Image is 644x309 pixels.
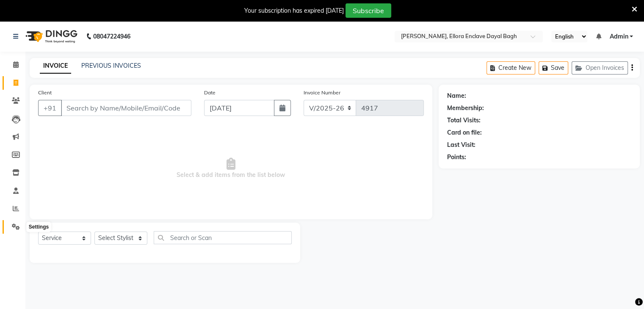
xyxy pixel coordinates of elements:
button: Create New [486,61,535,74]
a: PREVIOUS INVOICES [81,62,141,69]
div: Card on file: [447,128,482,137]
label: Invoice Number [304,89,340,97]
b: 08047224946 [93,25,130,48]
button: Open Invoices [572,61,628,74]
div: Last Visit: [447,141,475,149]
span: Admin [609,32,628,41]
div: Points: [447,153,466,162]
span: Select & add items from the list below [38,126,424,211]
label: Client [38,89,52,97]
button: +91 [38,100,62,116]
input: Search or Scan [154,231,292,244]
div: Membership: [447,104,484,113]
div: Total Visits: [447,116,481,125]
a: INVOICE [40,58,71,74]
label: Date [204,89,216,97]
div: Your subscription has expired [DATE] [244,6,344,15]
button: Subscribe [345,3,391,18]
div: Settings [27,222,51,232]
img: logo [22,25,80,48]
input: Search by Name/Mobile/Email/Code [61,100,191,116]
div: Name: [447,91,466,100]
button: Save [539,61,568,74]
